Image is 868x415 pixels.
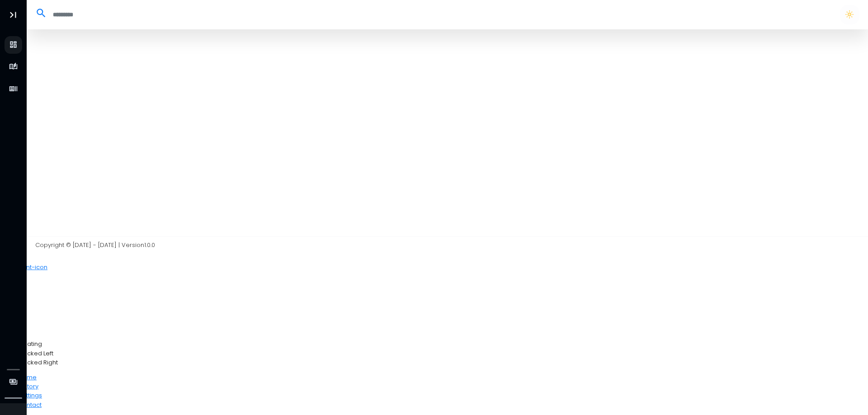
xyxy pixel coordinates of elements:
img: Floating [12,340,42,349]
img: Docked Right [12,358,58,367]
img: Settings [12,391,42,400]
img: Docked Left [12,349,53,358]
img: Contact [12,401,42,410]
button: Toggle Aside [5,6,22,23]
span: Copyright © [DATE] - [DATE] | Version 1.0.0 [35,241,155,249]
